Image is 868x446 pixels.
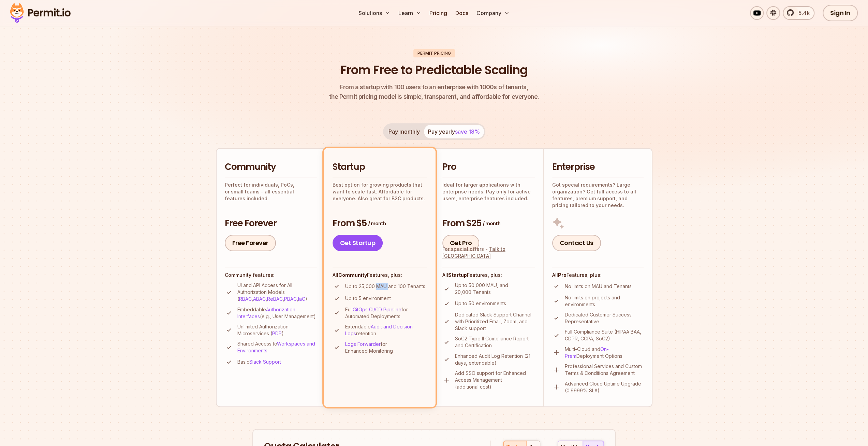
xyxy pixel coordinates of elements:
h4: All Features, plus: [333,272,427,279]
a: Docs [453,6,471,20]
a: 5.4k [783,6,814,20]
h4: All Features, plus: [552,272,644,279]
h3: From $25 [442,217,535,230]
h1: From Free to Predictable Scaling [340,62,528,79]
a: On-Prem [565,346,609,359]
p: No limits on MAU and Tenants [565,283,632,290]
p: Perfect for individuals, PoCs, or small teams - all essential features included. [225,181,317,202]
span: / month [483,220,500,227]
p: Full for Automated Deployments [345,306,427,320]
h2: Pro [442,161,535,173]
p: Up to 5 environment [345,295,391,302]
p: Enhanced Audit Log Retention (21 days, extendable) [455,353,535,366]
p: SoC2 Type II Compliance Report and Certification [455,335,535,349]
h3: From $5 [333,217,427,230]
a: Logs Forwarder [345,341,381,347]
p: Professional Services and Custom Terms & Conditions Agreement [565,363,644,377]
strong: Community [338,272,367,278]
img: Permit logo [7,1,74,25]
p: UI and API Access for All Authorization Models ( , , , , ) [237,282,317,302]
h2: Startup [333,161,427,173]
a: Slack Support [249,359,281,365]
strong: Startup [448,272,467,278]
span: / month [368,220,386,227]
p: Add SSO support for Enhanced Access Management (additional cost) [455,370,535,390]
p: Shared Access to [237,340,317,354]
a: Pricing [427,6,450,20]
p: for Enhanced Monitoring [345,341,427,354]
h4: All Features, plus: [442,272,535,279]
p: Dedicated Slack Support Channel with Prioritized Email, Zoom, and Slack support [455,311,535,332]
div: For special offers - [442,246,535,259]
a: Get Startup [333,235,383,251]
a: Authorization Interfaces [237,307,295,319]
strong: Pro [558,272,567,278]
button: Pay monthly [384,125,424,138]
a: Free Forever [225,235,276,251]
p: Full Compliance Suite (HIPAA BAA, GDPR, CCPA, SoC2) [565,328,644,342]
a: PBAC [284,296,297,302]
button: Company [474,6,512,20]
a: Contact Us [552,235,601,251]
a: IaC [298,296,305,302]
h4: Community features: [225,272,317,279]
p: Basic [237,359,281,365]
p: Up to 50,000 MAU, and 20,000 Tenants [455,282,535,296]
p: the Permit pricing model is simple, transparent, and affordable for everyone. [329,82,539,102]
h2: Enterprise [552,161,644,173]
a: ABAC [253,296,266,302]
p: No limits on projects and environments [565,294,644,308]
h2: Community [225,161,317,173]
a: Sign In [823,5,858,21]
p: Up to 50 environments [455,300,506,307]
p: Got special requirements? Large organization? Get full access to all features, premium support, a... [552,181,644,209]
div: Permit Pricing [413,49,455,57]
p: Multi-Cloud and Deployment Options [565,346,644,360]
p: Best option for growing products that want to scale fast. Affordable for everyone. Also great for... [333,181,427,202]
p: Advanced Cloud Uptime Upgrade (0.9999% SLA) [565,380,644,394]
span: 5.4k [794,9,810,17]
p: Extendable retention [345,323,427,337]
a: Get Pro [442,235,480,251]
h3: Free Forever [225,217,317,230]
a: Audit and Decision Logs [345,324,413,336]
a: PDP [272,330,282,336]
a: RBAC [239,296,252,302]
button: Solutions [356,6,393,20]
p: Up to 25,000 MAU and 100 Tenants [345,283,425,290]
span: From a startup with 100 users to an enterprise with 1000s of tenants, [329,82,539,92]
p: Dedicated Customer Success Representative [565,311,644,325]
p: Embeddable (e.g., User Management) [237,306,317,320]
a: ReBAC [267,296,283,302]
p: Ideal for larger applications with enterprise needs. Pay only for active users, enterprise featur... [442,181,535,202]
a: GitOps CI/CD Pipeline [353,307,401,312]
p: Unlimited Authorization Microservices ( ) [237,323,317,337]
button: Learn [396,6,424,20]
